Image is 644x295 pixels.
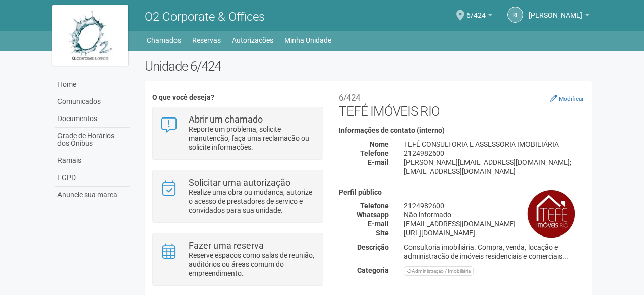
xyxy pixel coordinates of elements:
[160,178,315,215] a: Solicitar uma autorização Realize uma obra ou mudança, autorize o acesso de prestadores de serviç...
[160,115,315,152] a: Abrir um chamado Reporte um problema, solicite manutenção, faça uma reclamação ou solicite inform...
[550,94,584,102] a: Modificar
[396,158,592,176] div: [PERSON_NAME][EMAIL_ADDRESS][DOMAIN_NAME]; [EMAIL_ADDRESS][DOMAIN_NAME]
[192,33,221,47] a: Reservas
[339,189,584,196] h4: Perfil público
[466,2,486,19] span: 6/424
[55,169,130,187] a: LGPD
[55,110,130,128] a: Documentos
[396,201,592,210] div: 2124982600
[370,140,389,148] strong: Nome
[368,220,389,228] strong: E-mail
[55,152,130,169] a: Ramais
[404,266,474,276] div: Administração / Imobiliária
[396,149,592,158] div: 2124982600
[357,266,389,274] strong: Categoria
[145,10,265,24] span: O2 Corporate & Offices
[189,240,264,251] strong: Fazer uma reserva
[396,210,592,219] div: Não informado
[360,149,389,157] strong: Telefone
[396,243,592,261] div: Consultoria imobiliária. Compra, venda, locação e administração de imóveis residenciais e comerci...
[145,58,592,74] h2: Unidade 6/424
[147,33,181,47] a: Chamados
[189,114,263,125] strong: Abrir um chamado
[55,93,130,110] a: Comunicados
[396,228,592,238] div: [URL][DOMAIN_NAME]
[507,7,523,23] a: RL
[55,128,130,152] a: Grade de Horários dos Ônibus
[189,125,315,152] p: Reporte um problema, solicite manutenção, faça uma reclamação ou solicite informações.
[529,2,582,19] span: Robson Luiz Ferraro Motta
[339,93,360,103] small: 6/424
[529,13,589,21] a: [PERSON_NAME]
[368,158,389,166] strong: E-mail
[232,33,273,47] a: Autorizações
[396,219,592,228] div: [EMAIL_ADDRESS][DOMAIN_NAME]
[160,241,315,278] a: Fazer uma reserva Reserve espaços como salas de reunião, auditórios ou áreas comum do empreendime...
[52,5,128,66] img: logo.jpg
[466,13,492,21] a: 6/424
[526,189,576,239] img: business.png
[376,229,389,237] strong: Site
[152,94,323,101] h4: O que você deseja?
[339,127,584,134] h4: Informações de contato (interno)
[284,33,331,47] a: Minha Unidade
[189,188,315,215] p: Realize uma obra ou mudança, autorize o acesso de prestadores de serviço e convidados para sua un...
[360,202,389,210] strong: Telefone
[339,89,584,119] h2: TEFÉ IMÓVEIS RIO
[357,243,389,251] strong: Descrição
[396,140,592,149] div: TEFÉ CONSULTORIA E ASSESSORIA IMOBILIÁRIA
[55,76,130,93] a: Home
[189,177,290,188] strong: Solicitar uma autorização
[357,211,389,219] strong: Whatsapp
[55,187,130,203] a: Anuncie sua marca
[189,251,315,278] p: Reserve espaços como salas de reunião, auditórios ou áreas comum do empreendimento.
[559,95,584,102] small: Modificar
